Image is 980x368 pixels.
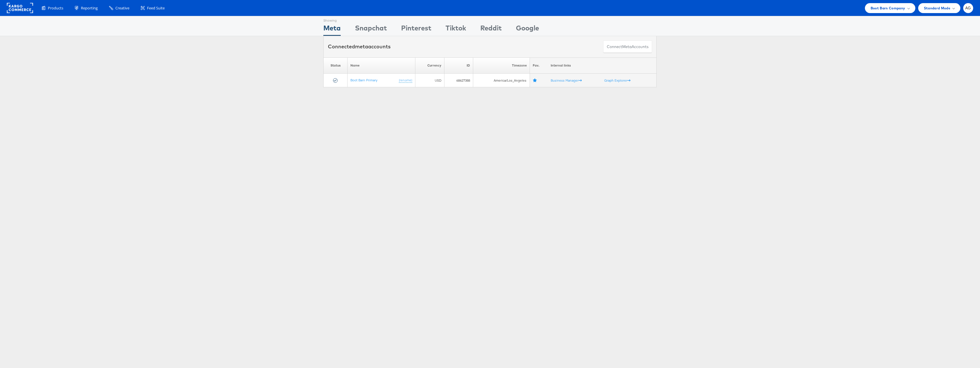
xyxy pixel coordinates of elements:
div: Google [516,23,539,36]
span: Standard Mode [924,5,950,11]
td: 68627388 [444,74,473,87]
span: Creative [115,5,129,11]
div: Reddit [480,23,502,36]
div: Pinterest [401,23,431,36]
span: Feed Suite [147,5,165,11]
a: Graph Explorer [604,78,630,82]
th: Timezone [473,57,530,74]
div: Showing [323,16,341,23]
div: Tiktok [446,23,466,36]
a: Business Manager [550,78,581,82]
div: Snapchat [355,23,387,36]
span: meta [622,44,632,49]
div: Connected accounts [328,43,391,50]
a: Boot Barn Primary [350,78,377,82]
th: Currency [415,57,444,74]
td: America/Los_Angeles [473,74,530,87]
a: (rename) [399,78,412,83]
th: Name [347,57,415,74]
span: Reporting [81,5,98,11]
span: meta [355,43,368,50]
span: Boot Barn Company [871,5,905,11]
button: ConnectmetaAccounts [603,40,652,53]
th: ID [444,57,473,74]
th: Status [324,57,347,74]
span: AG [965,6,971,10]
div: Meta [323,23,341,36]
td: USD [415,74,444,87]
span: Products [48,5,63,11]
